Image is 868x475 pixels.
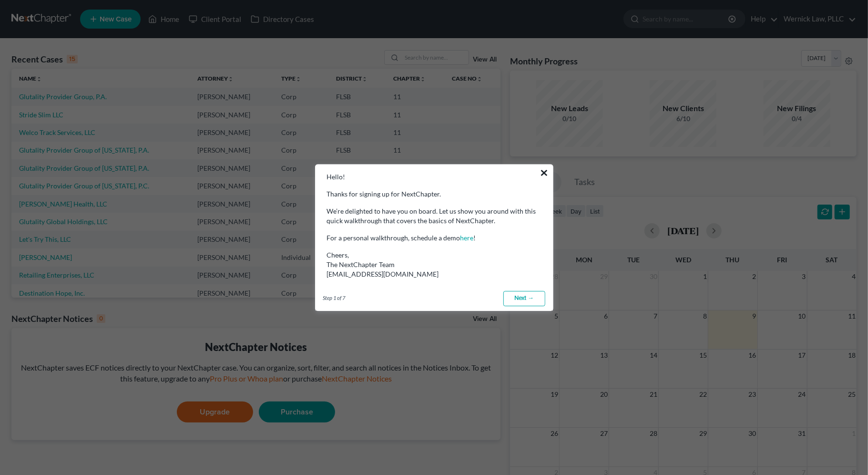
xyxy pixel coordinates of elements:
[327,172,541,182] p: Hello!
[327,189,541,199] p: Thanks for signing up for NextChapter.
[323,294,346,302] span: Step 1 of 7
[540,165,549,180] button: ×
[327,260,541,269] div: The NextChapter Team
[327,233,541,243] p: For a personal walkthrough, schedule a demo !
[503,291,545,306] a: Next →
[460,234,474,242] a: here
[327,207,541,226] p: We’re delighted to have you on board. Let us show you around with this quick walkthrough that cov...
[327,250,541,279] div: Cheers,
[327,269,541,279] div: [EMAIL_ADDRESS][DOMAIN_NAME]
